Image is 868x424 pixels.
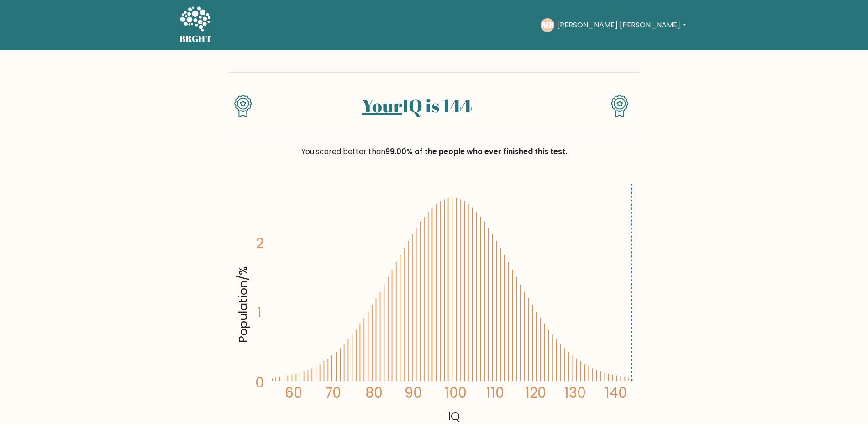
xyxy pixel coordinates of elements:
h5: BRGHT [179,33,212,44]
div: You scored better than [229,146,640,157]
tspan: 80 [365,383,382,402]
tspan: 140 [605,383,627,402]
span: 99.00% of the people who ever finished this test. [385,146,567,157]
a: Your [362,93,402,118]
tspan: Population/% [235,267,251,343]
tspan: 110 [486,383,504,402]
tspan: 100 [445,383,467,402]
tspan: 60 [284,383,302,402]
tspan: 70 [325,383,341,402]
tspan: 130 [564,383,586,402]
h1: IQ is 144 [268,95,565,117]
a: BRGHT [179,4,212,47]
tspan: 120 [525,383,546,402]
button: [PERSON_NAME] [PERSON_NAME] [554,19,689,31]
tspan: 0 [255,374,264,392]
tspan: 1 [257,303,262,322]
tspan: 90 [405,383,422,402]
text: MB [542,20,553,30]
tspan: 2 [256,234,263,253]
